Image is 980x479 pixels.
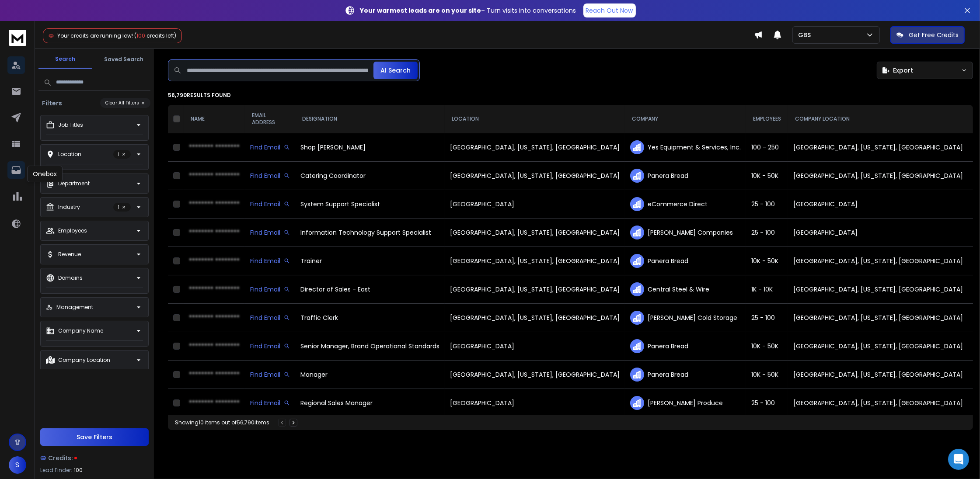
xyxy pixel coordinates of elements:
[445,190,625,219] td: [GEOGRAPHIC_DATA]
[245,105,295,133] th: EMAIL ADDRESS
[788,304,968,332] td: [GEOGRAPHIC_DATA], [US_STATE], [GEOGRAPHIC_DATA]
[295,361,445,389] td: Manager
[746,105,788,133] th: EMPLOYEES
[746,219,788,247] td: 25 - 100
[57,32,133,39] span: Your credits are running low!
[250,228,290,237] div: Find Email
[136,32,145,39] span: 100
[58,121,83,128] p: Job Titles
[295,275,445,304] td: Director of Sales - East
[295,190,445,219] td: System Support Specialist
[58,357,110,364] p: Company Location
[74,467,83,474] span: 100
[746,190,788,219] td: 25 - 100
[445,275,625,304] td: [GEOGRAPHIC_DATA], [US_STATE], [GEOGRAPHIC_DATA]
[250,399,290,407] div: Find Email
[58,274,83,281] p: Domains
[250,342,290,351] div: Find Email
[630,197,741,211] div: eCommerce Direct
[788,133,968,162] td: [GEOGRAPHIC_DATA], [US_STATE], [GEOGRAPHIC_DATA]
[630,311,741,325] div: [PERSON_NAME] Cold Storage
[58,151,81,158] p: Location
[445,219,625,247] td: [GEOGRAPHIC_DATA], [US_STATE], [GEOGRAPHIC_DATA]
[788,275,968,304] td: [GEOGRAPHIC_DATA], [US_STATE], [GEOGRAPHIC_DATA]
[798,31,814,39] p: GBS
[445,304,625,332] td: [GEOGRAPHIC_DATA], [US_STATE], [GEOGRAPHIC_DATA]
[746,133,788,162] td: 100 - 250
[250,285,290,294] div: Find Email
[746,389,788,417] td: 25 - 100
[746,162,788,190] td: 10K - 50K
[630,368,741,382] div: Panera Bread
[38,99,66,108] h3: Filters
[788,219,968,247] td: [GEOGRAPHIC_DATA]
[630,140,741,154] div: Yes Equipment & Services, Inc.
[909,31,959,39] p: Get Free Credits
[9,30,26,46] img: logo
[48,454,73,462] span: Credits:
[168,92,973,99] p: 56,790 results found
[295,247,445,275] td: Trainer
[58,327,103,334] p: Company Name
[445,105,625,133] th: LOCATION
[630,396,741,410] div: [PERSON_NAME] Produce
[586,6,633,15] p: Reach Out Now
[746,332,788,361] td: 10K - 50K
[97,51,150,68] button: Saved Search
[9,456,26,474] button: S
[630,169,741,183] div: Panera Bread
[40,449,149,467] a: Credits:
[38,50,92,69] button: Search
[40,428,149,446] button: Save Filters
[373,62,418,79] button: AI Search
[746,247,788,275] td: 10K - 50K
[788,389,968,417] td: [GEOGRAPHIC_DATA], [US_STATE], [GEOGRAPHIC_DATA]
[295,219,445,247] td: Information Technology Support Specialist
[250,171,290,180] div: Find Email
[100,98,150,108] button: Clear All Filters
[788,190,968,219] td: [GEOGRAPHIC_DATA]
[56,304,93,311] p: Management
[58,204,80,211] p: Industry
[746,304,788,332] td: 25 - 100
[40,467,72,474] p: Lead Finder:
[630,226,741,239] div: [PERSON_NAME] Companies
[788,105,968,133] th: COMPANY LOCATION
[250,257,290,265] div: Find Email
[184,105,245,133] th: NAME
[250,143,290,152] div: Find Email
[360,6,576,15] p: – Turn visits into conversations
[630,254,741,268] div: Panera Bread
[630,339,741,353] div: Panera Bread
[250,313,290,322] div: Find Email
[445,162,625,190] td: [GEOGRAPHIC_DATA], [US_STATE], [GEOGRAPHIC_DATA]
[295,162,445,190] td: Catering Coordinator
[58,227,87,234] p: Employees
[445,133,625,162] td: [GEOGRAPHIC_DATA], [US_STATE], [GEOGRAPHIC_DATA]
[445,361,625,389] td: [GEOGRAPHIC_DATA], [US_STATE], [GEOGRAPHIC_DATA]
[113,203,131,212] p: 1
[788,247,968,275] td: [GEOGRAPHIC_DATA], [US_STATE], [GEOGRAPHIC_DATA]
[445,332,625,361] td: [GEOGRAPHIC_DATA]
[625,105,746,133] th: COMPANY
[295,304,445,332] td: Traffic Clerk
[250,370,290,379] div: Find Email
[295,133,445,162] td: Shop [PERSON_NAME]
[113,150,131,159] p: 1
[360,6,481,15] strong: Your warmest leads are on your site
[746,361,788,389] td: 10K - 50K
[295,389,445,417] td: Regional Sales Manager
[175,419,269,426] div: Showing 10 items out of 56,790 items
[295,105,445,133] th: DESIGNATION
[445,247,625,275] td: [GEOGRAPHIC_DATA], [US_STATE], [GEOGRAPHIC_DATA]
[58,180,90,187] p: Department
[948,449,969,470] div: Open Intercom Messenger
[788,162,968,190] td: [GEOGRAPHIC_DATA], [US_STATE], [GEOGRAPHIC_DATA]
[134,32,176,39] span: ( credits left)
[788,332,968,361] td: [GEOGRAPHIC_DATA], [US_STATE], [GEOGRAPHIC_DATA]
[788,361,968,389] td: [GEOGRAPHIC_DATA], [US_STATE], [GEOGRAPHIC_DATA]
[890,26,965,44] button: Get Free Credits
[630,282,741,296] div: Central Steel & Wire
